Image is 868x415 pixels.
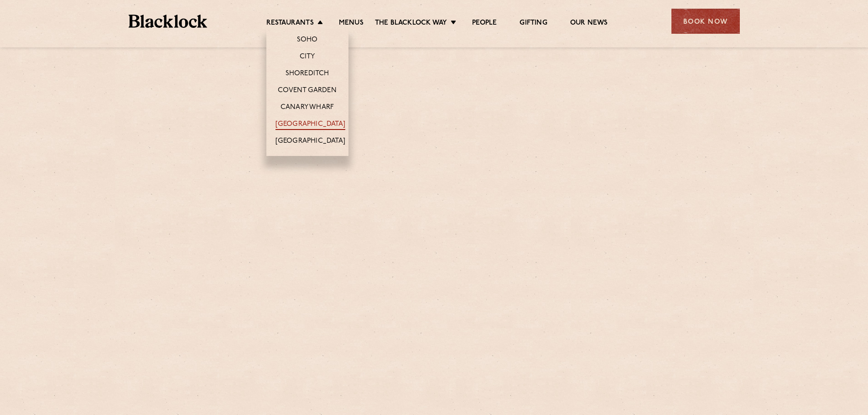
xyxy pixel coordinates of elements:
[520,19,547,29] a: Gifting
[281,103,334,113] a: Canary Wharf
[286,69,329,79] a: Shoreditch
[275,137,345,147] a: [GEOGRAPHIC_DATA]
[570,19,608,29] a: Our News
[375,19,447,29] a: The Blacklock Way
[275,120,345,130] a: [GEOGRAPHIC_DATA]
[472,19,497,29] a: People
[297,36,318,46] a: Soho
[671,9,740,34] div: Book Now
[266,19,314,29] a: Restaurants
[129,15,208,28] img: BL_Textured_Logo-footer-cropped.svg
[300,52,315,62] a: City
[278,86,337,96] a: Covent Garden
[339,19,364,29] a: Menus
